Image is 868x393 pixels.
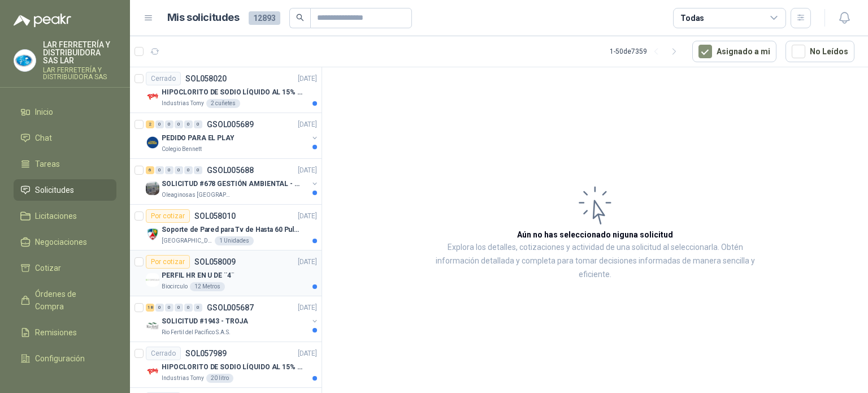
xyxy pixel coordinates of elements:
[194,212,236,220] p: SOL058010
[146,319,159,332] img: Company Logo
[35,262,61,274] span: Cotizar
[146,72,181,85] div: Cerrado
[298,74,317,84] p: [DATE]
[43,41,116,64] p: LAR FERRETERÍA Y DISTRIBUIDORA SAS LAR
[207,166,254,174] p: GSOL005688
[298,165,317,176] p: [DATE]
[146,301,319,337] a: 18 0 0 0 0 0 GSOL005687[DATE] Company LogoSOLICITUD #1943 - TROJARio Fertil del Pacífico S.A.S.
[194,258,236,266] p: SOL058009
[14,257,116,279] a: Cotizar
[146,347,181,360] div: Cerrado
[14,127,116,149] a: Chat
[194,120,202,128] div: 0
[14,50,36,71] img: Company Logo
[167,10,240,26] h1: Mis solicitudes
[162,270,234,281] p: PERFIL HR EN U DE ¨4¨
[185,75,227,83] p: SOL058020
[14,14,71,27] img: Logo peakr
[14,153,116,175] a: Tareas
[162,224,302,235] p: Soporte de Pared para Tv de Hasta 60 Pulgadas con Brazo Articulado
[692,41,776,62] button: Asignado a mi
[146,118,319,154] a: 2 0 0 0 0 0 GSOL005689[DATE] Company LogoPEDIDO PARA EL PLAYColegio Bennett
[207,304,254,312] p: GSOL005687
[146,90,159,103] img: Company Logo
[162,133,235,144] p: PEDIDO PARA EL PLAY
[155,304,164,312] div: 0
[146,166,154,174] div: 6
[194,304,202,312] div: 0
[130,251,322,296] a: Por cotizarSOL058009[DATE] Company LogoPERFIL HR EN U DE ¨4¨Biocirculo12 Metros
[35,132,52,144] span: Chat
[155,120,164,128] div: 0
[162,236,212,245] p: [GEOGRAPHIC_DATA][PERSON_NAME]
[146,182,159,195] img: Company Logo
[298,348,317,359] p: [DATE]
[162,328,231,337] p: Rio Fertil del Pacífico S.A.S.
[14,283,116,317] a: Órdenes de Compra
[162,179,302,189] p: SOLICITUD #678 GESTIÓN AMBIENTAL - TUMACO
[162,99,204,108] p: Industrias Tomy
[14,101,116,123] a: Inicio
[146,273,159,287] img: Company Logo
[162,145,202,154] p: Colegio Bennett
[206,374,233,383] div: 20 litro
[162,362,302,373] p: HIPOCLORITO DE SODIO LÍQUIDO AL 15% CONT NETO 20L
[146,365,159,378] img: Company Logo
[146,304,154,312] div: 18
[146,255,190,269] div: Por cotizar
[184,120,193,128] div: 0
[206,99,240,108] div: 2 cuñetes
[298,119,317,130] p: [DATE]
[35,184,74,196] span: Solicitudes
[14,231,116,253] a: Negociaciones
[435,241,755,282] p: Explora los detalles, cotizaciones y actividad de una solicitud al seleccionarla. Obtén informaci...
[785,41,854,62] button: No Leídos
[517,228,673,241] h3: Aún no has seleccionado niguna solicitud
[130,67,322,113] a: CerradoSOL058020[DATE] Company LogoHIPOCLORITO DE SODIO LÍQUIDO AL 15% CONT NETO 20LIndustrias To...
[130,342,322,388] a: CerradoSOL057989[DATE] Company LogoHIPOCLORITO DE SODIO LÍQUIDO AL 15% CONT NETO 20LIndustrias To...
[162,87,302,98] p: HIPOCLORITO DE SODIO LÍQUIDO AL 15% CONT NETO 20L
[14,348,116,369] a: Configuración
[155,166,164,174] div: 0
[146,120,154,128] div: 2
[35,326,77,339] span: Remisiones
[35,210,77,222] span: Licitaciones
[43,67,116,80] p: LAR FERRETERÍA Y DISTRIBUIDORA SAS
[35,288,106,313] span: Órdenes de Compra
[185,349,227,357] p: SOL057989
[14,205,116,227] a: Licitaciones
[165,304,173,312] div: 0
[298,257,317,267] p: [DATE]
[298,303,317,313] p: [DATE]
[35,352,85,365] span: Configuración
[680,12,704,24] div: Todas
[165,120,173,128] div: 0
[296,14,304,21] span: search
[35,158,60,170] span: Tareas
[35,236,87,248] span: Negociaciones
[146,227,159,241] img: Company Logo
[35,106,53,118] span: Inicio
[215,236,254,245] div: 1 Unidades
[249,11,280,25] span: 12893
[184,166,193,174] div: 0
[146,136,159,149] img: Company Logo
[14,179,116,201] a: Solicitudes
[162,374,204,383] p: Industrias Tomy
[175,166,183,174] div: 0
[162,191,233,200] p: Oleaginosas [GEOGRAPHIC_DATA][PERSON_NAME]
[14,322,116,343] a: Remisiones
[130,205,322,251] a: Por cotizarSOL058010[DATE] Company LogoSoporte de Pared para Tv de Hasta 60 Pulgadas con Brazo Ar...
[146,163,319,200] a: 6 0 0 0 0 0 GSOL005688[DATE] Company LogoSOLICITUD #678 GESTIÓN AMBIENTAL - TUMACOOleaginosas [GE...
[162,282,188,291] p: Biocirculo
[194,166,202,174] div: 0
[610,42,683,61] div: 1 - 50 de 7359
[165,166,173,174] div: 0
[175,304,183,312] div: 0
[146,209,190,223] div: Por cotizar
[190,282,225,291] div: 12 Metros
[184,304,193,312] div: 0
[175,120,183,128] div: 0
[162,316,248,327] p: SOLICITUD #1943 - TROJA
[298,211,317,222] p: [DATE]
